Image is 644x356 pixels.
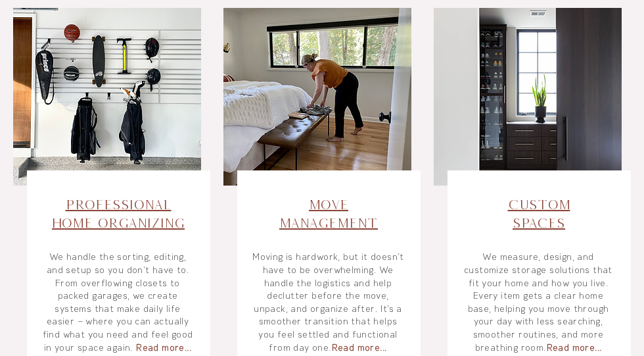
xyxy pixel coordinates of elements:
[508,197,570,230] span: Custom Spaces
[43,251,194,353] a: We handle the sorting, editing, and setup so you don’t have to. From overflowing closets to packe...
[279,197,378,230] a: MoveManagement​
[52,197,185,230] a: ProfessionalHome Organizing
[136,342,192,353] span: Read more...
[434,8,622,186] img: Home organizer measuring shelves and planning custom storage layout for a family room in Portland
[332,342,388,353] span: Read more...
[279,197,378,230] span: Move Management​
[52,197,185,230] span: Professional Home Organizing
[508,197,570,230] a: CustomSpaces
[252,251,405,353] a: Moving is hardwork, but it doesn’t have to be overwhelming. We handle the logistics and help decl...
[465,251,613,353] a: We measure, design, and customize storage solutions that fit your home and how you live. Every it...
[547,342,603,353] span: Read more...
[13,8,201,186] img: Professional organizer decluttering a Portland home closet and setting up storage bins for easy d...
[223,8,411,186] img: rganizing team unpacking boxes and setting up a new kitchen after a move in Portland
